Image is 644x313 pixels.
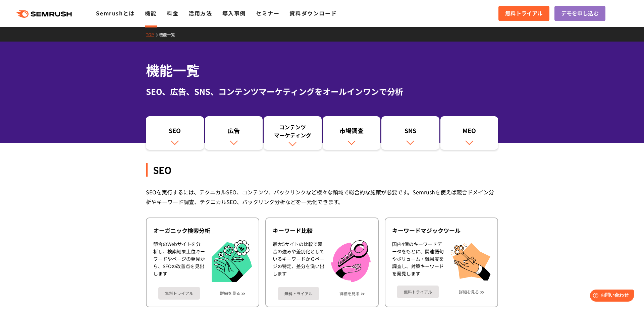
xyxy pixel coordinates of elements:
a: 機能一覧 [159,32,180,37]
a: 機能 [145,9,157,17]
a: Semrushとは [96,9,135,17]
a: 市場調査 [323,116,381,150]
div: SNS [385,126,436,138]
div: 広告 [208,126,260,138]
div: キーワード比較 [273,227,371,235]
div: 国内4億のキーワードデータをもとに、関連語句やボリューム・難易度を調査し、対策キーワードを発見します [392,240,444,280]
div: MEO [444,126,495,138]
a: 無料トライアル [498,6,549,21]
a: 詳細を見る [459,290,479,294]
a: SEO [146,116,204,150]
div: 最大5サイトの比較で競合の強みや差別化としているキーワードからページの特定、差分を洗い出します [273,240,324,282]
div: キーワードマジックツール [392,227,491,235]
a: SNS [381,116,439,150]
a: 無料トライアル [158,287,200,300]
h1: 機能一覧 [146,60,498,80]
div: 競合のWebサイトを分析し、検索結果上位キーワードやページの発見から、SEOの改善点を見出します [153,240,205,282]
span: 無料トライアル [505,9,543,18]
a: 活用方法 [189,9,212,17]
a: 詳細を見る [339,291,360,296]
img: オーガニック検索分析 [212,240,252,282]
img: キーワードマジックツール [450,240,491,280]
a: 料金 [167,9,178,17]
a: 無料トライアル [397,286,439,298]
span: デモを申し込む [561,9,599,18]
a: 導入事例 [222,9,246,17]
img: キーワード比較 [331,240,371,282]
div: 市場調査 [326,126,377,138]
iframe: Help widget launcher [584,287,637,306]
div: SEOを実行するには、テクニカルSEO、コンテンツ、バックリンクなど様々な領域で総合的な施策が必要です。Semrushを使えば競合ドメイン分析やキーワード調査、テクニカルSEO、バックリンク分析... [146,187,498,207]
a: TOP [146,32,159,37]
div: コンテンツ マーケティング [267,123,318,139]
a: 広告 [205,116,263,150]
div: SEO、広告、SNS、コンテンツマーケティングをオールインワンで分析 [146,85,498,98]
a: MEO [440,116,498,150]
a: コンテンツマーケティング [264,116,322,150]
div: SEO [149,126,201,138]
a: 資料ダウンロード [289,9,337,17]
a: 無料トライアル [278,287,319,300]
a: デモを申し込む [554,6,605,21]
div: SEO [146,163,498,177]
a: セミナー [256,9,279,17]
a: 詳細を見る [220,291,240,296]
div: オーガニック検索分析 [153,227,252,235]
